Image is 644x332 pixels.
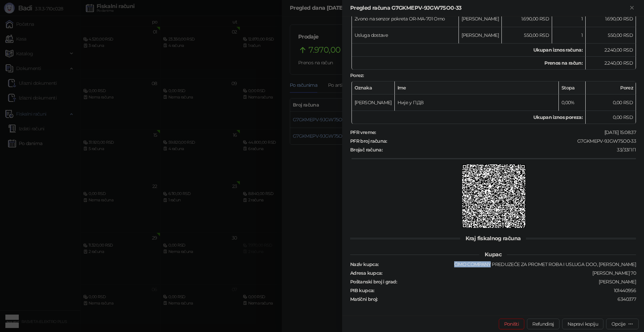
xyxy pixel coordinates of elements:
td: 550,00 RSD [502,27,552,44]
td: 1.690,00 RSD [502,11,552,27]
td: Zvono na senzor pokreta OR-MA-701 Orno [352,11,459,27]
td: [PERSON_NAME] [352,94,395,111]
th: Oznaka [352,81,395,94]
td: [PERSON_NAME] [459,11,502,27]
th: Porez [586,81,636,94]
td: 0,00% [559,94,586,111]
strong: Ukupan iznos računa : [533,47,583,53]
div: 33/33ПП [383,147,637,153]
button: Poništi [499,319,525,329]
strong: PFR broj računa : [350,138,387,144]
img: QR kod [462,164,526,228]
td: [PERSON_NAME] [459,27,502,44]
td: 2.240,00 RSD [586,57,636,70]
div: [DATE] 15:08:37 [377,129,637,135]
td: 1 [552,11,586,27]
div: [PERSON_NAME] [397,279,637,285]
td: 1 [552,27,586,44]
button: Opcije [606,319,639,329]
div: Opcije [611,321,625,327]
button: Napravi kopiju [562,319,603,329]
strong: Poštanski broj i grad : [350,279,397,285]
strong: PIB kupca : [350,287,374,293]
strong: Ukupan iznos poreza: [533,114,583,120]
div: [PERSON_NAME] 70 [383,270,637,276]
div: ĆIMO COMPANY PREDUZEĆE ZA PROMET ROBA I USLUGA DOO, [PERSON_NAME] [379,261,637,267]
strong: PFR vreme : [350,129,376,135]
td: 550,00 RSD [586,27,636,44]
td: 2.240,00 RSD [586,44,636,57]
div: Pregled računa G7GKMEPV-9JGW75O0-33 [350,4,628,12]
strong: Adresa kupca : [350,270,382,276]
button: Zatvori [628,4,636,12]
td: Usluga dostave [352,27,459,44]
th: Stopa [559,81,586,94]
strong: Matični broj : [350,296,378,302]
td: Није у ПДВ [395,94,559,111]
strong: Prenos na račun : [544,60,583,66]
div: 101440956 [375,287,637,293]
th: Ime [395,81,559,94]
button: Refundiraj [527,319,559,329]
td: 0,00 RSD [586,94,636,111]
strong: Brojač računa : [350,147,382,153]
td: 1.690,00 RSD [586,11,636,27]
div: 6340377 [378,296,637,302]
strong: Porez : [350,72,364,78]
span: Kupac [479,251,507,258]
strong: Naziv kupca : [350,261,378,267]
div: G7GKMEPV-9JGW75O0-33 [388,138,637,144]
span: Napravi kopiju [568,321,598,327]
td: 0,00 RSD [586,111,636,124]
span: Kraj fiskalnog računa [460,235,526,242]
